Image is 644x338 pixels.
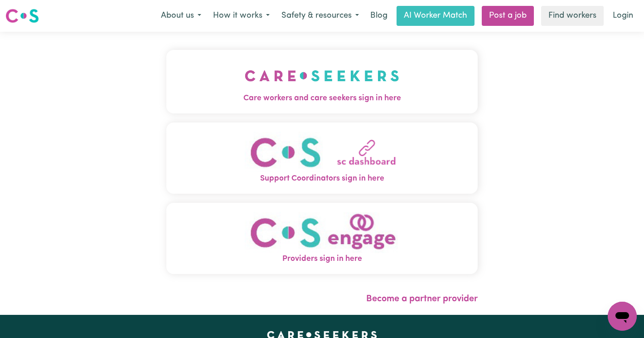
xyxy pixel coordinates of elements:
[276,6,365,25] button: Safety & resources
[166,93,478,104] span: Care workers and care seekers sign in here
[366,294,478,304] a: Become a partner provider
[166,173,478,185] span: Support Coordinators sign in here
[397,6,475,26] a: AI Worker Match
[166,122,478,194] button: Support Coordinators sign in here
[365,6,393,26] a: Blog
[5,5,39,26] a: Careseekers logo
[607,6,639,26] a: Login
[608,302,637,331] iframe: Button to launch messaging window
[541,6,604,26] a: Find workers
[166,253,478,265] span: Providers sign in here
[166,50,478,113] button: Care workers and care seekers sign in here
[207,6,276,25] button: How it works
[166,203,478,274] button: Providers sign in here
[5,8,39,24] img: Careseekers logo
[482,6,534,26] a: Post a job
[155,6,207,25] button: About us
